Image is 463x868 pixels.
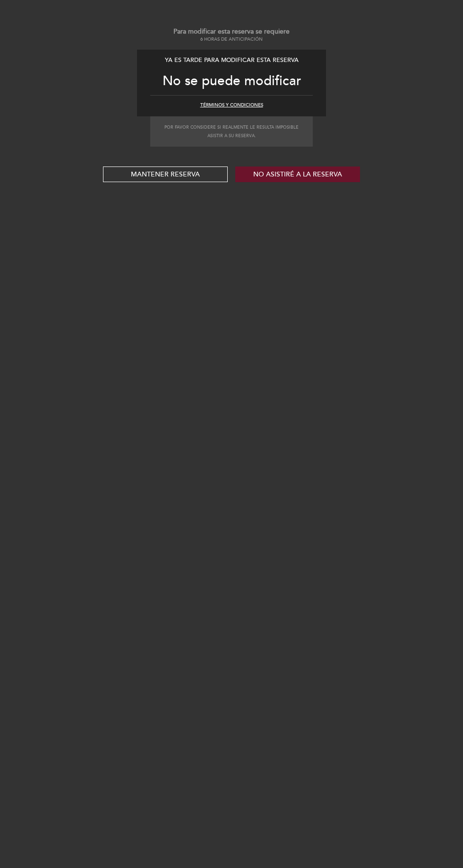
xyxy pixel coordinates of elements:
button: Términos y condiciones [200,102,263,109]
span: horas [204,36,220,42]
div: Ya es tarde para modificar esta reserva [150,56,313,65]
button: Mantener reserva [103,167,228,182]
span: de anticipación [221,36,263,42]
button: No asistiré a la reserva [235,167,360,182]
span: No se puede modificar [163,73,301,89]
small: Por favor considere si realmente le resulta imposible asistir a su reserva. [164,125,299,139]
